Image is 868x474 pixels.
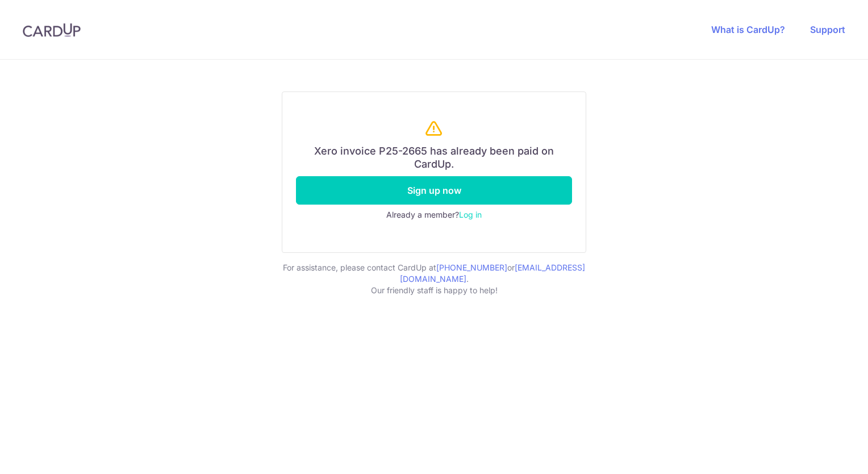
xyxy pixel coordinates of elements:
p: Our friendly staff is happy to help! [282,285,586,296]
a: [PHONE_NUMBER] [436,263,507,272]
h6: Xero invoice P25-2665 has already been paid on CardUp. [296,145,572,171]
a: What is CardUp? [711,24,785,35]
div: Already a member? [296,209,572,221]
a: Log in [459,210,482,219]
a: Sign up now [296,176,572,205]
img: CardUp Logo [23,23,81,37]
a: Support [810,24,845,35]
p: For assistance, please contact CardUp at or . [282,262,586,285]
